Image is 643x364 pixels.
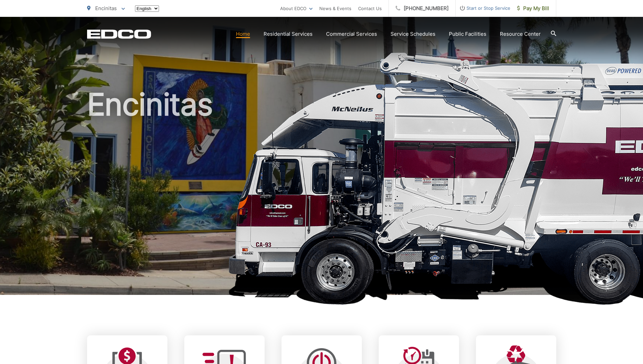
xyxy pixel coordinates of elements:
[449,30,486,38] a: Public Facilities
[319,4,351,12] a: News & Events
[87,88,556,301] h1: Encinitas
[358,4,382,12] a: Contact Us
[391,30,435,38] a: Service Schedules
[95,5,117,11] span: Encinitas
[264,30,313,38] a: Residential Services
[236,30,250,38] a: Home
[326,30,377,38] a: Commercial Services
[517,4,549,12] span: Pay My Bill
[500,30,541,38] a: Resource Center
[135,5,159,12] select: Select a language
[87,29,151,39] a: EDCD logo. Return to the homepage.
[280,4,313,12] a: About EDCO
